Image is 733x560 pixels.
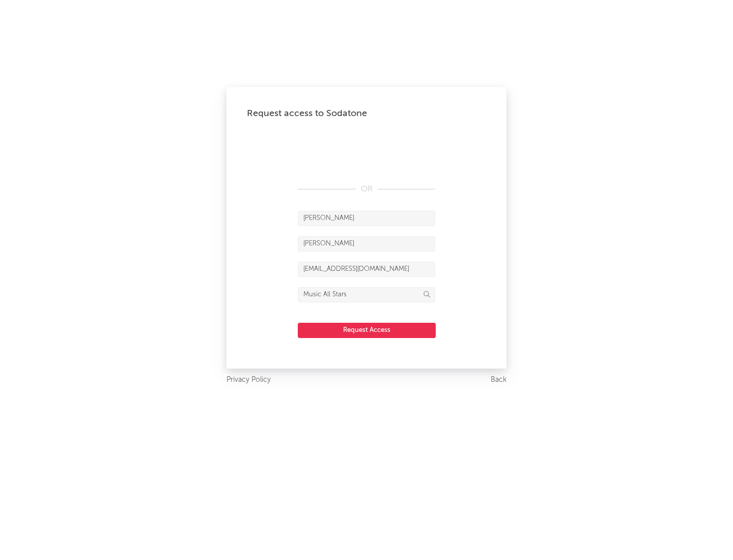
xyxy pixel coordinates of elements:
button: Request Access [298,323,436,338]
input: Last Name [298,236,435,251]
a: Back [491,374,506,386]
input: First Name [298,211,435,226]
div: Request access to Sodatone [247,107,486,120]
a: Privacy Policy [227,374,271,386]
input: Email [298,262,435,277]
div: OR [298,183,435,195]
input: Division [298,287,435,302]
